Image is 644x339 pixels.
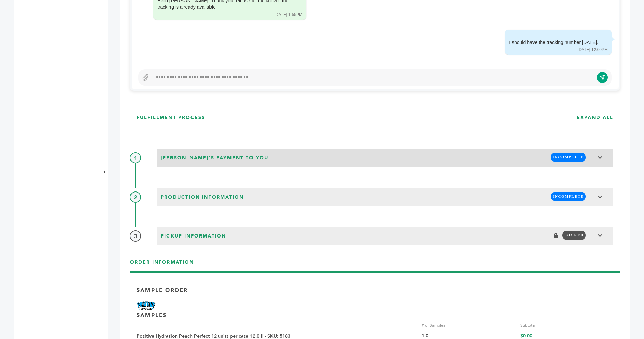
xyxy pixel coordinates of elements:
[562,231,586,240] span: LOCKED
[551,192,586,201] span: INCOMPLETE
[130,259,620,271] h3: ORDER INFORMATION
[137,287,188,294] p: Sample Order
[422,322,515,329] div: # of Samples
[159,231,228,242] span: Pickup Information
[275,12,302,18] div: [DATE] 1:55PM
[520,322,613,329] div: Subtotal
[159,192,246,203] span: Production Information
[578,47,608,53] div: [DATE] 12:00PM
[137,312,167,319] p: SAMPLES
[509,39,598,46] div: I should have the tracking number [DATE].
[137,301,157,311] img: Brand Name
[551,153,586,162] span: INCOMPLETE
[159,153,270,163] span: [PERSON_NAME]’s Payment to You
[577,114,613,121] h3: EXPAND ALL
[137,114,205,121] h3: FULFILLMENT PROCESS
